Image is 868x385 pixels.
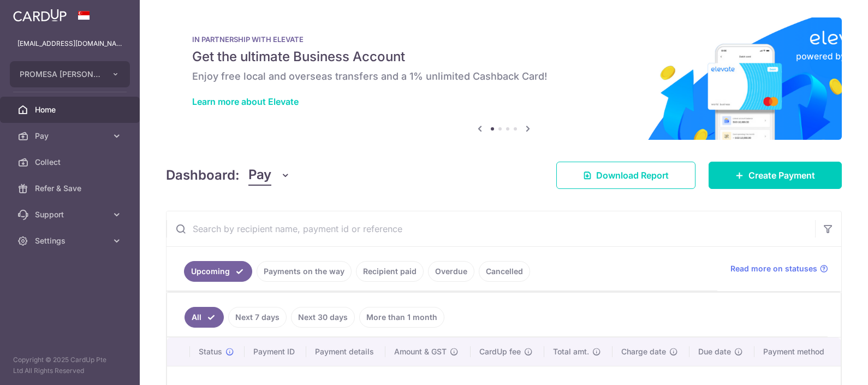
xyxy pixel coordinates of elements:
span: Home [35,104,107,115]
img: CardUp [13,9,67,22]
a: Overdue [428,261,474,282]
a: Recipient paid [356,261,424,282]
h4: Dashboard: [166,165,240,185]
span: Create Payment [748,169,815,182]
span: PROMESA [PERSON_NAME] PTE. LTD. [20,69,100,80]
iframe: Opens a widget where you can find more information [798,352,857,380]
p: IN PARTNERSHIP WITH ELEVATE [192,35,816,44]
span: Read more on statuses [730,263,817,274]
a: Create Payment [709,162,842,189]
a: More than 1 month [359,307,444,328]
th: Payment method [754,337,841,366]
span: CardUp fee [479,346,521,357]
span: Amount & GST [394,346,447,357]
span: Total amt. [553,346,589,357]
span: Support [35,209,107,220]
a: Read more on statuses [730,263,828,274]
a: Download Report [556,162,695,189]
span: Due date [698,346,731,357]
h6: Enjoy free local and overseas transfers and a 1% unlimited Cashback Card! [192,70,816,83]
p: [EMAIL_ADDRESS][DOMAIN_NAME] [17,38,122,49]
span: Charge date [621,346,666,357]
th: Payment ID [245,337,306,366]
img: Renovation banner [166,17,842,140]
a: Upcoming [184,261,252,282]
a: Next 30 days [291,307,355,328]
a: All [185,307,224,328]
span: Refer & Save [35,183,107,194]
span: Pay [248,165,271,186]
button: PROMESA [PERSON_NAME] PTE. LTD. [10,61,130,87]
th: Payment details [306,337,386,366]
span: Download Report [596,169,669,182]
a: Payments on the way [257,261,352,282]
a: Next 7 days [228,307,287,328]
input: Search by recipient name, payment id or reference [167,211,815,246]
a: Cancelled [479,261,530,282]
button: Pay [248,165,290,186]
h5: Get the ultimate Business Account [192,48,816,66]
span: Status [199,346,222,357]
a: Learn more about Elevate [192,96,299,107]
span: Pay [35,131,107,141]
span: Settings [35,235,107,246]
span: Collect [35,157,107,168]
